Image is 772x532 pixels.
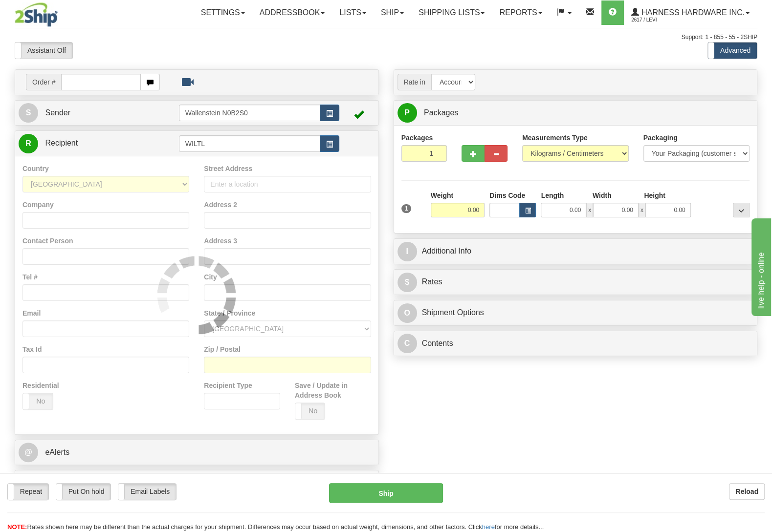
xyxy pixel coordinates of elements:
label: Packaging [643,133,678,143]
label: Email Labels [118,484,176,500]
span: Order # [26,74,61,90]
a: S Sender [19,103,179,123]
a: R Recipient [19,133,161,153]
img: loader.gif [157,256,236,334]
span: O [397,303,417,323]
a: Reports [492,0,549,25]
label: Repeat [8,484,48,500]
a: IAdditional Info [397,241,754,261]
label: Length [541,191,564,200]
a: @ eAlerts [19,443,375,463]
label: Weight [431,191,453,200]
span: NOTE: [7,523,27,531]
a: Shipping lists [411,0,492,25]
a: Ship [374,0,411,25]
a: here [482,523,495,531]
span: eAlerts [45,448,69,456]
a: Settings [194,0,252,25]
span: Packages [424,108,458,117]
span: Recipient [45,139,78,147]
span: Sender [45,108,70,117]
label: Measurements Type [522,133,588,143]
span: $ [397,273,417,292]
a: CContents [397,334,754,354]
label: Assistant Off [15,43,72,59]
label: Packages [401,133,433,143]
span: 1 [401,204,412,213]
a: P Packages [397,103,754,123]
input: Recipient Id [179,135,320,152]
a: Lists [332,0,373,25]
span: S [19,103,38,123]
span: I [397,242,417,261]
span: C [397,334,417,353]
span: Rate in [397,74,431,90]
div: ... [733,203,750,217]
input: Sender Id [179,105,320,121]
label: Width [593,191,612,200]
label: Dims Code [489,191,525,200]
span: Harness Hardware Inc. [639,8,745,17]
span: P [397,103,417,123]
span: 2617 / Levi [631,15,705,25]
div: Support: 1 - 855 - 55 - 2SHIP [15,33,757,42]
a: Harness Hardware Inc. 2617 / Levi [624,0,757,25]
iframe: chat widget [750,216,771,316]
a: $Rates [397,272,754,292]
b: Reload [735,488,758,495]
a: OShipment Options [397,303,754,323]
button: Reload [729,483,765,500]
span: R [19,134,38,153]
a: Addressbook [252,0,332,25]
img: logo2617.jpg [15,2,58,27]
label: Height [644,191,665,200]
span: x [639,203,645,217]
label: Advanced [708,43,757,59]
button: Ship [329,483,443,503]
div: live help - online [7,6,90,18]
span: @ [19,443,38,462]
label: Put On hold [56,484,111,500]
span: x [586,203,593,217]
